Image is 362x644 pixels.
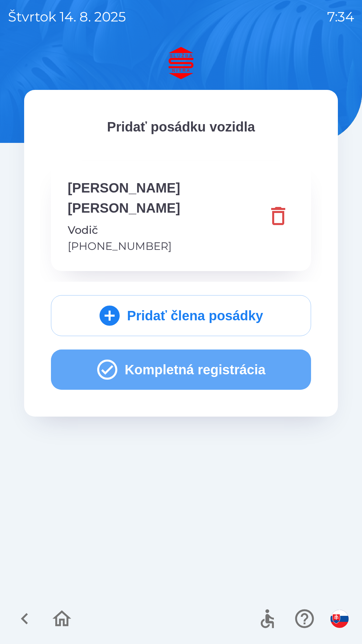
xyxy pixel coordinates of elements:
button: Kompletná registrácia [51,350,311,390]
p: 7:34 [327,7,354,27]
p: Pridať posádku vozidla [51,117,311,137]
p: štvrtok 14. 8. 2025 [8,7,126,27]
p: Vodič [68,222,262,238]
p: [PERSON_NAME] [PERSON_NAME] [68,178,262,218]
button: Pridať člena posádky [51,295,311,336]
img: Logo [24,47,338,79]
p: [PHONE_NUMBER] [68,238,262,254]
img: sk flag [330,610,349,628]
